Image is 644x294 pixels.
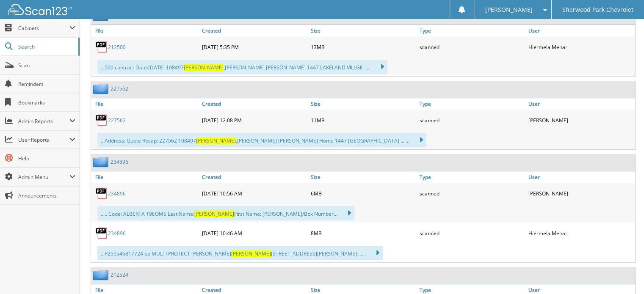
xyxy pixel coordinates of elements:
[18,62,75,69] span: Scan
[485,7,532,12] span: [PERSON_NAME]
[231,250,271,257] span: [PERSON_NAME]
[309,185,417,202] div: 6MB
[602,253,644,294] iframe: Chat Widget
[309,171,417,183] a: Size
[526,112,635,129] div: [PERSON_NAME]
[417,25,526,36] a: Type
[95,41,108,53] img: PDF.png
[111,85,128,92] a: 227562
[18,155,75,162] span: Help
[18,43,74,50] span: Search
[562,7,633,12] span: Sherwood Park Chevrolet
[200,98,309,110] a: Created
[417,38,526,55] div: scanned
[91,98,200,110] a: File
[95,227,108,239] img: PDF.png
[417,98,526,110] a: Type
[309,38,417,55] div: 13MB
[108,230,126,237] a: 234896
[93,269,111,280] img: folder2.png
[200,185,309,202] div: [DATE] 10:56 AM
[8,4,72,15] img: scan123-logo-white.svg
[526,171,635,183] a: User
[196,137,236,144] span: [PERSON_NAME]
[184,64,224,71] span: [PERSON_NAME]
[417,112,526,129] div: scanned
[18,173,69,181] span: Admin Menu
[194,210,234,217] span: [PERSON_NAME]
[526,185,635,202] div: [PERSON_NAME]
[309,98,417,110] a: Size
[108,190,126,197] a: 234896
[18,80,75,88] span: Reminders
[18,192,75,199] span: Announcements
[526,25,635,36] a: User
[111,158,128,165] a: 234896
[95,114,108,126] img: PDF.png
[108,117,126,124] a: 227562
[309,112,417,129] div: 11MB
[200,112,309,129] div: [DATE] 12:08 PM
[200,225,309,242] div: [DATE] 10:46 AM
[97,133,426,147] div: ...Address: Quote Recap: 227562 108497 ,[PERSON_NAME] [PERSON_NAME] Home 1447 [GEOGRAPHIC_DATA] ....
[18,25,69,32] span: Cabinets
[91,25,200,36] a: File
[97,206,354,220] div: ..... Code: ALBERTA T9EOMS Last Name: First Name: [PERSON_NAME]/Box Number...
[93,157,111,167] img: folder2.png
[200,171,309,183] a: Created
[309,25,417,36] a: Size
[200,25,309,36] a: Created
[417,185,526,202] div: scanned
[18,136,69,143] span: User Reports
[309,225,417,242] div: 8MB
[526,98,635,110] a: User
[526,38,635,55] div: Hiermela Mehari
[18,99,75,106] span: Bookmarks
[111,271,128,278] a: 212524
[97,60,387,74] div: ...500 contract Date:[DATE] 108497 ,[PERSON_NAME] [PERSON_NAME] 1447 LAKELAND VILLGE .....
[18,118,69,125] span: Admin Reports
[93,83,111,94] img: folder2.png
[97,246,383,260] div: ...P250546817724 ea MULTI PROTECT [PERSON_NAME] [STREET_ADDRESS][PERSON_NAME] ......
[417,225,526,242] div: scanned
[95,187,108,200] img: PDF.png
[417,171,526,183] a: Type
[526,225,635,242] div: Hiermela Mehari
[108,44,126,51] a: 212500
[200,38,309,55] div: [DATE] 5:35 PM
[91,171,200,183] a: File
